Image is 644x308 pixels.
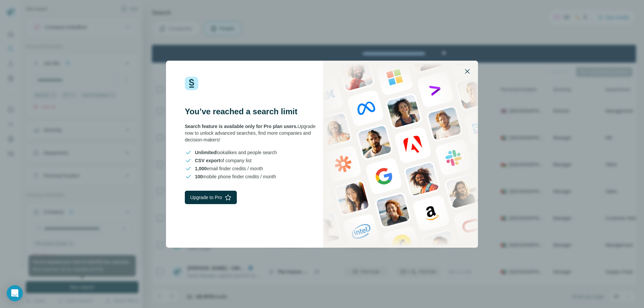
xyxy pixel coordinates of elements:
img: Surfe Stock Photo - showing people and technologies [323,61,478,248]
span: Search feature is available only for Pro plan users. [185,124,298,129]
img: Surfe Logo [185,77,198,90]
span: Unlimited [195,150,216,155]
span: mobile phone finder credits / month [195,173,276,180]
span: email finder credits / month [195,165,263,172]
span: 1,000 [195,166,207,171]
div: Open Intercom Messenger [7,285,23,301]
span: of company list [195,157,252,164]
div: Upgrade plan for full access to Surfe [195,1,289,16]
div: Upgrade now to unlock advanced searches, find more companies and decision-makers! [185,123,322,143]
span: lookalikes and people search [195,149,277,156]
span: CSV export [195,158,220,163]
span: 100 [195,174,203,179]
button: Upgrade to Pro [185,191,237,204]
h3: You’ve reached a search limit [185,106,322,117]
